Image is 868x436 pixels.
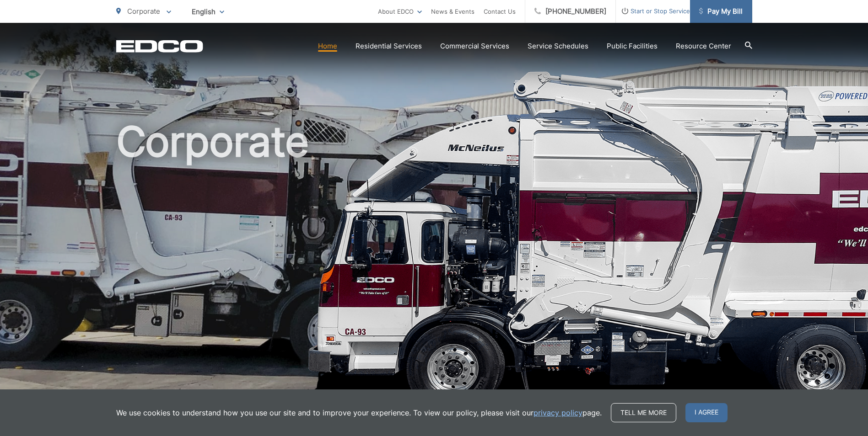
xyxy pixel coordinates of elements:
[127,7,160,16] span: Corporate
[484,6,516,17] a: Contact Us
[611,403,676,422] a: Tell me more
[116,40,203,53] a: EDCD logo. Return to the homepage.
[356,41,422,52] a: Residential Services
[685,403,728,422] span: I agree
[116,119,752,408] h1: Corporate
[440,41,509,52] a: Commercial Services
[699,6,743,17] span: Pay My Bill
[534,407,582,418] a: privacy policy
[607,41,658,52] a: Public Facilities
[185,4,231,20] span: English
[676,41,731,52] a: Resource Center
[116,407,602,418] p: We use cookies to understand how you use our site and to improve your experience. To view our pol...
[378,6,422,17] a: About EDCO
[528,41,588,52] a: Service Schedules
[431,6,474,17] a: News & Events
[318,41,337,52] a: Home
